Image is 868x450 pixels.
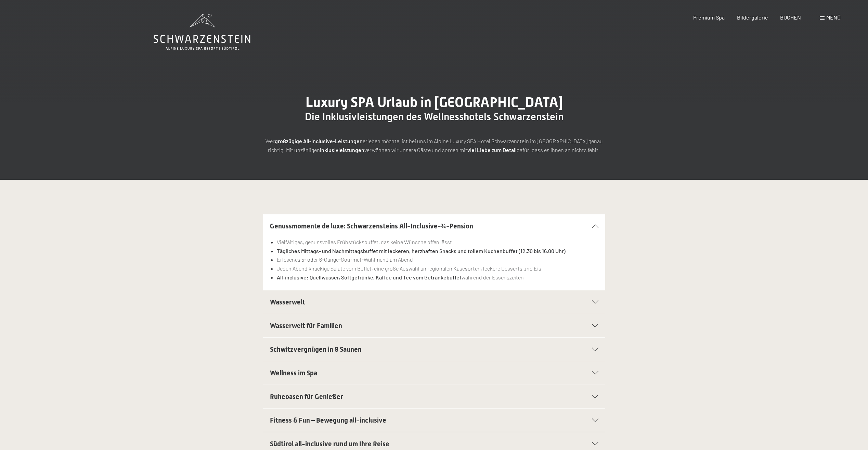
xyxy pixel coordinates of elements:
[270,369,317,377] span: Wellness im Spa
[277,255,598,264] li: Erlesenes 5- oder 6-Gänge-Gourmet-Wahlmenü am Abend
[270,392,343,401] span: Ruheoasen für Genießer
[277,274,462,280] strong: All-inclusive: Quellwasser, Softgetränke, Kaffee und Tee vom Getränkebuffet
[277,273,598,282] li: während der Essenszeiten
[270,345,362,353] span: Schwitzvergnügen in 8 Saunen
[275,138,363,144] strong: großzügige All-inclusive-Leistungen
[270,298,305,306] span: Wasserwelt
[826,14,841,21] span: Menü
[277,248,566,254] strong: Tägliches Mittags- und Nachmittagsbuffet mit leckeren, herzhaften Snacks und tollem Kuchenbuffet ...
[305,111,563,123] span: Die Inklusivleistungen des Wellnesshotels Schwarzenstein
[467,147,517,153] strong: viel Liebe zum Detail
[320,147,364,153] strong: Inklusivleistungen
[306,94,563,110] span: Luxury SPA Urlaub in [GEOGRAPHIC_DATA]
[270,322,342,330] span: Wasserwelt für Familien
[780,14,801,21] a: BUCHEN
[277,264,598,273] li: Jeden Abend knackige Salate vom Buffet, eine große Auswahl an regionalen Käsesorten, leckere Dess...
[263,137,605,154] p: Wer erleben möchte, ist bei uns im Alpine Luxury SPA Hotel Schwarzenstein im [GEOGRAPHIC_DATA] ge...
[270,440,389,448] span: Südtirol all-inclusive rund um Ihre Reise
[270,416,386,424] span: Fitness & Fun – Bewegung all-inclusive
[693,14,725,21] a: Premium Spa
[270,222,473,230] span: Genussmomente de luxe: Schwarzensteins All-Inclusive-¾-Pension
[277,238,598,247] li: Vielfältiges, genussvolles Frühstücksbuffet, das keine Wünsche offen lässt
[737,14,768,21] a: Bildergalerie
